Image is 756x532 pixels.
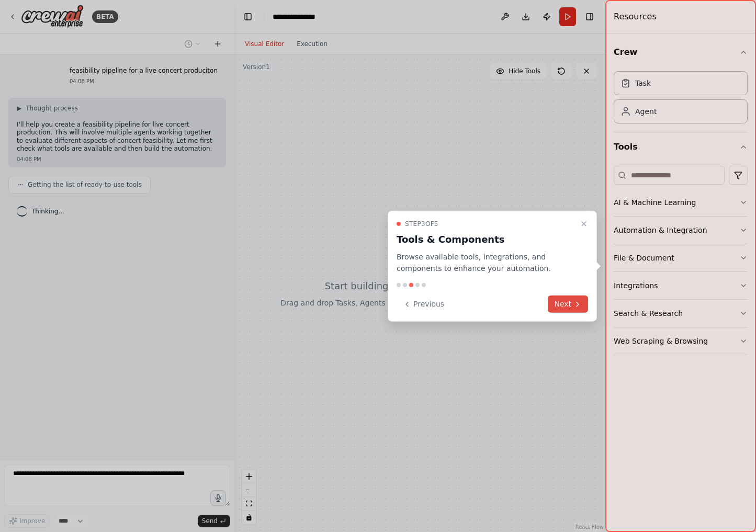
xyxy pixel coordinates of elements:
span: Step 3 of 5 [405,219,438,228]
button: Hide left sidebar [241,9,255,24]
p: Browse available tools, integrations, and components to enhance your automation. [397,251,576,275]
button: Previous [397,296,450,313]
button: Next [548,296,588,313]
h3: Tools & Components [397,232,576,246]
button: Close walkthrough [578,217,590,230]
